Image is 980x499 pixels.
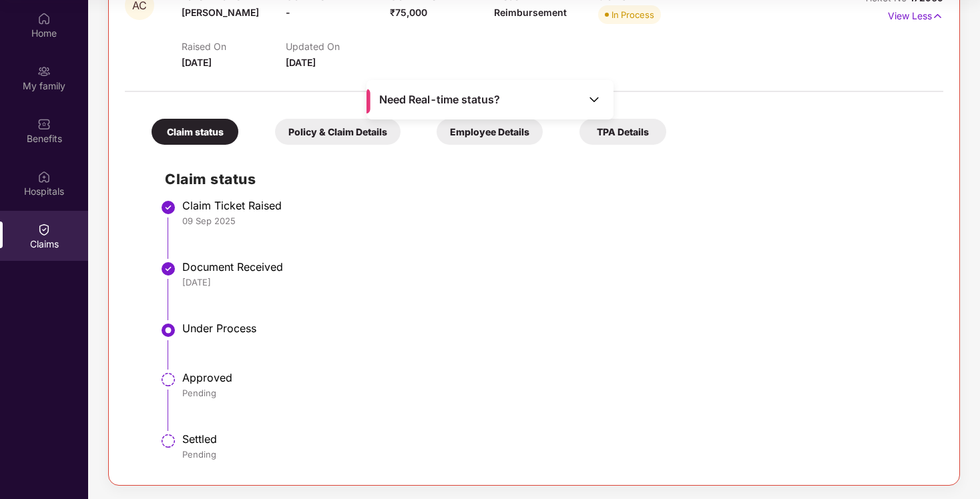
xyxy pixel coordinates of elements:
p: Raised On [182,41,286,52]
div: Approved [182,371,930,384]
div: Settled [182,432,930,446]
p: View Less [888,5,943,23]
div: Employee Details [437,119,543,145]
img: svg+xml;base64,PHN2ZyBpZD0iQmVuZWZpdHMiIHhtbG5zPSJodHRwOi8vd3d3LnczLm9yZy8yMDAwL3N2ZyIgd2lkdGg9Ij... [37,117,51,131]
div: [DATE] [182,276,930,288]
div: In Process [611,8,654,21]
img: svg+xml;base64,PHN2ZyBpZD0iU3RlcC1QZW5kaW5nLTMyeDMyIiB4bWxucz0iaHR0cDovL3d3dy53My5vcmcvMjAwMC9zdm... [160,433,176,449]
div: Pending [182,387,930,399]
h2: Claim status [165,168,930,190]
div: 09 Sep 2025 [182,215,930,227]
img: svg+xml;base64,PHN2ZyBpZD0iSG9tZSIgeG1sbnM9Imh0dHA6Ly93d3cudzMub3JnLzIwMDAvc3ZnIiB3aWR0aD0iMjAiIG... [37,12,51,25]
img: svg+xml;base64,PHN2ZyBpZD0iU3RlcC1QZW5kaW5nLTMyeDMyIiB4bWxucz0iaHR0cDovL3d3dy53My5vcmcvMjAwMC9zdm... [160,372,176,388]
span: - [286,7,290,18]
span: ₹75,000 [390,7,427,18]
span: Reimbursement [494,7,567,18]
span: Need Real-time status? [379,93,500,107]
div: Under Process [182,322,930,335]
span: [DATE] [286,57,316,68]
img: svg+xml;base64,PHN2ZyBpZD0iQ2xhaW0iIHhtbG5zPSJodHRwOi8vd3d3LnczLm9yZy8yMDAwL3N2ZyIgd2lkdGg9IjIwIi... [37,223,51,236]
div: Document Received [182,260,930,274]
span: [DATE] [182,57,212,68]
img: svg+xml;base64,PHN2ZyB3aWR0aD0iMjAiIGhlaWdodD0iMjAiIHZpZXdCb3g9IjAgMCAyMCAyMCIgZmlsbD0ibm9uZSIgeG... [37,65,51,78]
img: svg+xml;base64,PHN2ZyBpZD0iU3RlcC1Eb25lLTMyeDMyIiB4bWxucz0iaHR0cDovL3d3dy53My5vcmcvMjAwMC9zdmciIH... [160,261,176,277]
img: svg+xml;base64,PHN2ZyBpZD0iU3RlcC1Eb25lLTMyeDMyIiB4bWxucz0iaHR0cDovL3d3dy53My5vcmcvMjAwMC9zdmciIH... [160,199,176,215]
img: svg+xml;base64,PHN2ZyB4bWxucz0iaHR0cDovL3d3dy53My5vcmcvMjAwMC9zdmciIHdpZHRoPSIxNyIgaGVpZ2h0PSIxNy... [932,9,943,23]
p: Updated On [286,41,390,52]
img: svg+xml;base64,PHN2ZyBpZD0iSG9zcGl0YWxzIiB4bWxucz0iaHR0cDovL3d3dy53My5vcmcvMjAwMC9zdmciIHdpZHRoPS... [37,170,51,183]
img: Toggle Icon [587,93,601,106]
div: TPA Details [579,119,666,145]
div: Policy & Claim Details [275,119,401,145]
div: Claim Ticket Raised [182,199,930,212]
img: svg+xml;base64,PHN2ZyBpZD0iU3RlcC1BY3RpdmUtMzJ4MzIiIHhtbG5zPSJodHRwOi8vd3d3LnczLm9yZy8yMDAwL3N2Zy... [160,322,176,338]
div: Claim status [152,119,238,145]
div: Pending [182,448,930,460]
span: [PERSON_NAME] [182,7,259,18]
